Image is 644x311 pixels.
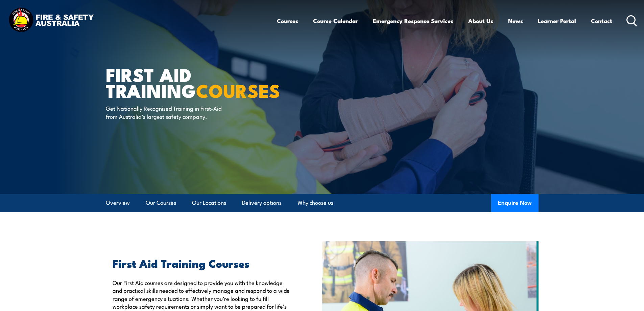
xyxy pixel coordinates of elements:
[146,194,176,212] a: Our Courses
[373,12,453,30] a: Emergency Response Services
[106,104,229,120] p: Get Nationally Recognised Training in First-Aid from Australia’s largest safety company.
[591,12,612,30] a: Contact
[508,12,523,30] a: News
[491,194,539,212] button: Enquire Now
[468,12,493,30] a: About Us
[113,258,291,268] h2: First Aid Training Courses
[313,12,358,30] a: Course Calendar
[297,194,333,212] a: Why choose us
[192,194,226,212] a: Our Locations
[106,66,273,98] h1: First Aid Training
[242,194,282,212] a: Delivery options
[196,76,280,104] strong: COURSES
[106,194,130,212] a: Overview
[277,12,298,30] a: Courses
[538,12,576,30] a: Learner Portal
